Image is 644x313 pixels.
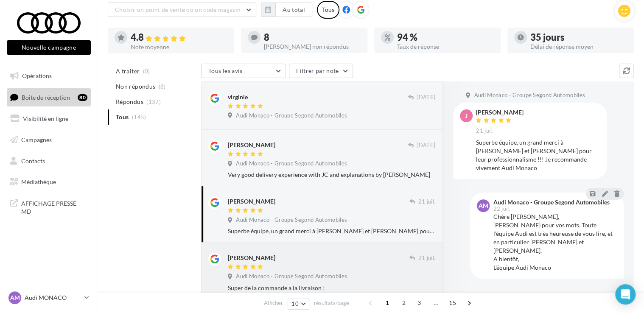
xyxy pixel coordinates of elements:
span: [DATE] [417,142,435,149]
span: 2 [397,296,411,310]
div: 4.8 [131,33,227,42]
button: Filtrer par note [289,64,353,78]
span: 22 juil. [493,206,510,212]
span: Contacts [21,157,45,164]
div: Superbe équipe, un grand merci à [PERSON_NAME] et [PERSON_NAME] pour leur professionnalisme !!! J... [476,138,600,172]
span: Audi Monaco - Groupe Segond Automobiles [236,160,347,168]
a: AFFICHAGE PRESSE MD [5,194,92,219]
div: Superbe équipe, un grand merci à [PERSON_NAME] et [PERSON_NAME] pour leur professionnalisme !!! J... [228,227,435,235]
div: 8 [264,33,361,42]
span: Audi Monaco - Groupe Segond Automobiles [236,216,347,224]
span: 1 [381,296,394,310]
button: Au total [261,3,312,17]
button: Nouvelle campagne [7,40,91,55]
a: Visibilité en ligne [5,110,92,128]
span: AFFICHAGE PRESSE MD [21,198,87,216]
div: [PERSON_NAME] [476,109,524,115]
span: (137) [146,98,161,105]
div: Chère [PERSON_NAME], [PERSON_NAME] pour vos mots. Toute l'équipe Audi est très heureuse de vous l... [493,212,617,272]
div: [PERSON_NAME] non répondus [264,44,361,50]
span: 15 [445,296,459,310]
div: Open Intercom Messenger [615,284,636,305]
div: 80 [78,94,87,101]
span: (0) [143,68,150,75]
div: Délai de réponse moyen [530,44,627,50]
span: Tous les avis [208,67,243,74]
span: Choisir un point de vente ou un code magasin [115,6,241,13]
span: Campagnes [21,136,52,143]
div: virginie [228,93,248,101]
span: 21 juil. [418,198,435,206]
span: 21 juil. [476,127,493,135]
button: Tous les avis [201,64,286,78]
a: AM Audi MONACO [7,290,91,306]
div: Note moyenne [131,44,227,50]
div: Super de la commande a la livraison ! [228,284,435,292]
a: Campagnes [5,131,92,149]
span: Audi Monaco - Groupe Segond Automobiles [236,112,347,120]
span: Boîte de réception [22,93,70,101]
div: [PERSON_NAME] [228,197,275,206]
button: 10 [288,298,309,310]
span: AM [479,201,488,210]
div: [PERSON_NAME] [228,141,275,149]
div: Taux de réponse [397,44,494,50]
a: Opérations [5,67,92,85]
span: J [465,112,468,120]
span: Non répondus [116,82,155,91]
a: Médiathèque [5,173,92,191]
span: ... [429,296,442,310]
span: résultats/page [314,299,349,307]
span: Opérations [22,72,52,79]
div: 35 jours [530,33,627,42]
span: [DATE] [417,94,435,101]
span: Visibilité en ligne [23,115,68,122]
span: 10 [291,300,299,307]
div: Very good delivery experience with JC and explanations by [PERSON_NAME] [228,170,435,179]
span: 3 [412,296,426,310]
a: Boîte de réception80 [5,88,92,106]
span: Médiathèque [21,178,56,185]
span: Afficher [264,299,283,307]
button: Choisir un point de vente ou un code magasin [108,3,256,17]
p: Audi MONACO [25,293,81,302]
div: [PERSON_NAME] [228,254,275,262]
span: Audi Monaco - Groupe Segond Automobiles [474,92,585,99]
a: Contacts [5,152,92,170]
button: Au total [275,3,312,17]
div: Tous [317,1,339,19]
span: A traiter [116,67,140,75]
span: (8) [159,83,166,90]
span: AM [10,293,20,302]
span: 21 juil. [418,254,435,262]
span: Répondus [116,98,143,106]
span: Audi Monaco - Groupe Segond Automobiles [236,273,347,280]
div: Audi Monaco - Groupe Segond Automobiles [493,199,609,205]
div: 94 % [397,33,494,42]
